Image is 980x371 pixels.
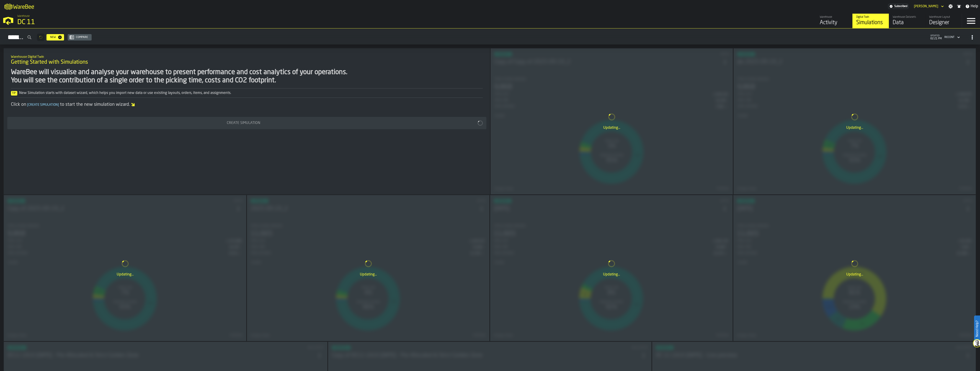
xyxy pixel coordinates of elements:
div: Warehouse Datasets [893,15,922,19]
div: ItemListCard-DashboardItemContainer [4,195,246,341]
div: ButtonLoadMore-Loading...-Prev-First-Last [35,34,46,41]
div: DropdownMenuValue-4 [944,36,954,39]
button: button-Create Simulation [7,117,486,129]
label: button-toggle-Settings [946,4,955,9]
div: ItemListCard- [4,48,490,194]
div: Menu Subscription [888,4,908,9]
label: Need Help? [975,316,980,341]
div: Compare [74,36,90,39]
button: button-Compare [68,34,92,40]
span: Warehouse [17,15,30,18]
div: DropdownMenuValue-Kim Jonsson [914,5,938,8]
div: New Simulation starts with dataset wizard, which helps you import new data or use existing layout... [11,90,483,96]
span: 02:21 PM [930,37,942,40]
div: Designer [929,19,958,26]
div: WareBee will visualise and analyse your warehouse to present performance and cost analytics of yo... [11,68,483,85]
span: Tip: [11,91,17,96]
a: link-to-/wh/i/2e91095d-d0fa-471d-87cf-b9f7f81665fc/feed/ [816,14,852,28]
div: ItemListCard-DashboardItemContainer [247,195,490,341]
h2: Sub Title [11,54,483,59]
label: button-toggle-Help [963,4,980,9]
div: ItemListCard-DashboardItemContainer [490,48,733,194]
div: DropdownMenuValue-Kim Jonsson [912,4,945,9]
div: Activity [820,19,849,26]
span: Create Simulation [26,103,60,106]
div: ItemListCard-DashboardItemContainer [733,195,976,341]
div: New [48,36,58,39]
span: updated: [930,35,942,37]
button: button-New [46,34,64,40]
div: DC 11 [17,18,140,26]
div: title-Getting Started with Simulations [7,52,486,68]
div: Simulations [856,19,885,26]
div: Digital Twin [856,15,885,19]
div: Updating... [494,125,729,131]
span: ] [58,103,59,106]
div: Warehouse Layout [929,15,958,19]
div: DropdownMenuValue-4 [943,35,961,40]
div: Click on to start the new simulation wizard. [11,101,483,108]
span: Help [971,4,978,9]
div: ItemListCard-DashboardItemContainer [733,48,976,194]
span: Getting Started with Simulations [11,59,88,66]
span: [ [27,103,28,106]
div: Updating... [494,272,729,277]
a: link-to-/wh/i/2e91095d-d0fa-471d-87cf-b9f7f81665fc/simulations [852,14,889,28]
label: button-toggle-Menu [962,14,980,28]
span: Subscribed [894,5,907,8]
div: Updating... [251,272,486,277]
label: button-toggle-Notifications [955,4,963,9]
div: ItemListCard-DashboardItemContainer [490,195,733,341]
a: link-to-/wh/i/2e91095d-d0fa-471d-87cf-b9f7f81665fc/data [889,14,925,28]
div: Updating... [8,272,242,277]
div: Create Simulation [10,120,477,126]
div: Updating... [737,125,972,131]
div: Updating... [737,272,972,277]
a: link-to-/wh/i/2e91095d-d0fa-471d-87cf-b9f7f81665fc/settings/billing [888,4,908,9]
a: link-to-/wh/i/2e91095d-d0fa-471d-87cf-b9f7f81665fc/designer [925,14,962,28]
div: Warehouse [820,15,849,19]
div: Data [893,19,922,26]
